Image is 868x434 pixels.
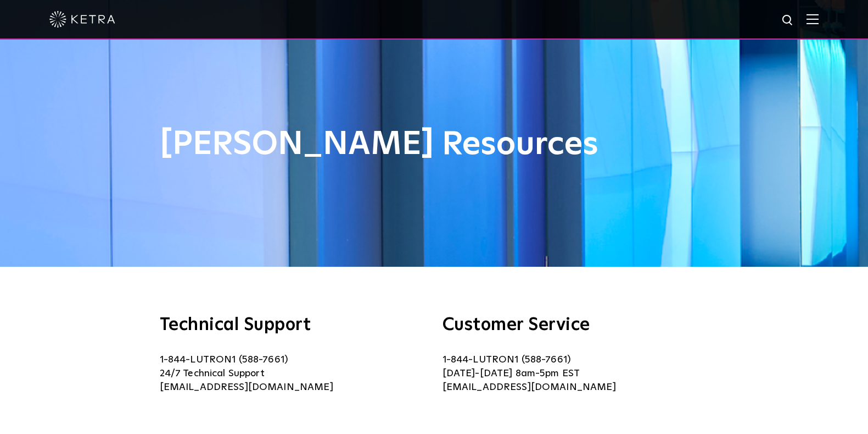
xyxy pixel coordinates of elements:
[160,316,426,334] h3: Technical Support
[443,316,709,334] h3: Customer Service
[49,11,115,28] img: ketra-logo-2019-white
[160,127,709,163] h1: [PERSON_NAME] Resources
[443,353,709,394] p: 1-844-LUTRON1 (588-7661) [DATE]-[DATE] 8am-5pm EST [EMAIL_ADDRESS][DOMAIN_NAME]
[160,382,333,392] a: [EMAIL_ADDRESS][DOMAIN_NAME]
[781,14,795,28] img: search icon
[807,14,819,24] img: Hamburger%20Nav.svg
[160,353,426,394] p: 1-844-LUTRON1 (588-7661) 24/7 Technical Support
